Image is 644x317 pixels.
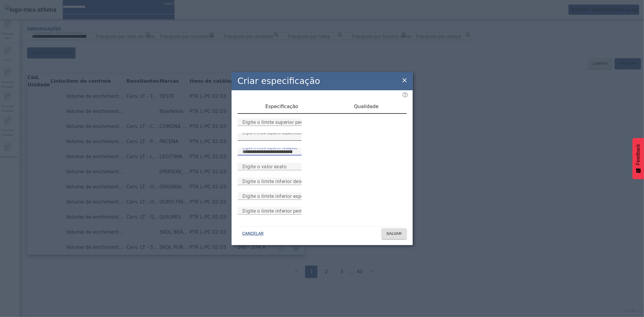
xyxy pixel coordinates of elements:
span: CANCELAR [242,231,264,237]
span: Feedback [636,144,641,165]
mat-label: Digite o limite superior especificado [242,131,304,135]
mat-label: Digite o limite superior desejado [242,146,297,150]
span: SALVAR [386,231,402,237]
mat-label: Digite o limite inferior permitido [242,208,315,214]
h2: Criar especificação [238,75,320,88]
button: SALVAR [382,228,407,239]
span: Especificação [265,104,298,109]
mat-label: Digite o valor exato [242,164,287,169]
button: Feedback - Mostrar pesquisa [633,138,644,179]
mat-label: Digite o limite inferior desejado [242,178,314,184]
mat-label: Digite o limite superior permitido [242,119,317,125]
mat-label: Digite o limite inferior especificado [242,193,322,199]
button: CANCELAR [238,228,269,239]
span: Qualidade [354,104,379,109]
